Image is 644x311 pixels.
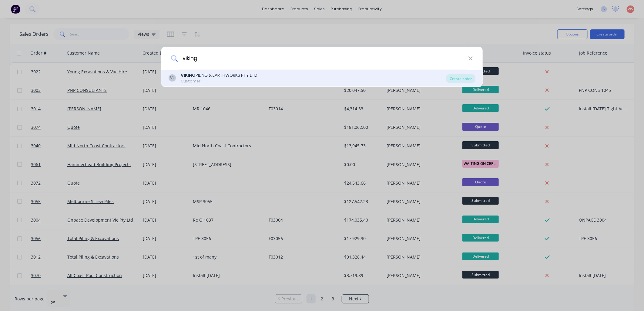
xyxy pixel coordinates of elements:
[181,79,257,84] div: Customer
[178,47,468,70] input: Enter a customer name to create a new order...
[169,74,176,82] div: VL
[181,72,196,78] b: VIKING
[446,74,475,83] div: Create order
[181,72,257,79] div: PILING & EARTHWORKS PTY LTD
